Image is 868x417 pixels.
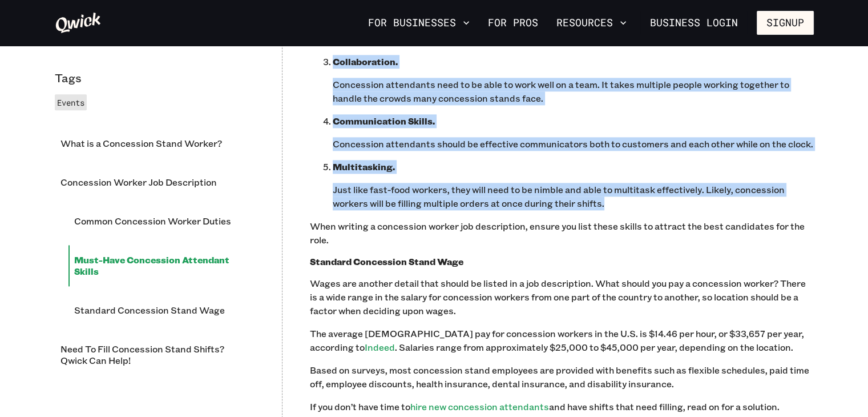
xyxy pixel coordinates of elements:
[310,363,814,391] p: Based on surveys, most concession stand employees are provided with benefits such as flexible sch...
[483,13,543,33] a: For Pros
[333,183,814,210] p: Just like fast-food workers, they will need to be nimble and able to multitask effectively. Likel...
[55,129,255,158] li: What is a Concession Stand Worker?
[410,400,549,412] a: hire new concession attendants
[333,55,398,67] b: Collaboration.
[310,327,814,354] p: The average [DEMOGRAPHIC_DATA] pay for concession workers in the U.S. is $14.46 per hour, or $33,...
[310,400,814,414] p: If you don’t have time to and have shifts that need filling, read on for a solution. ‍
[310,276,814,318] p: Wages are another detail that should be listed in a job description. What should you pay a conces...
[55,71,255,85] p: Tags
[333,78,814,105] p: Concession attendants need to be able to work well on a team. It takes multiple people working to...
[552,13,631,33] button: Resources
[55,167,255,197] li: Concession Worker Job Description
[310,256,814,267] h3: Standard Concession Stand Wage
[640,11,748,35] a: Business Login
[68,295,255,325] li: Standard Concession Stand Wage
[68,206,255,236] li: Common Concession Worker Duties
[365,341,395,353] a: Indeed
[310,219,814,247] p: When writing a concession worker job description, ensure you list these skills to attract the bes...
[333,161,395,173] b: Multitasking.
[57,97,84,108] span: Events
[68,245,255,286] li: Must-Have Concession Attendant Skills
[757,11,814,35] button: Signup
[364,13,474,33] button: For Businesses
[333,137,814,151] p: Concession attendants should be effective communicators both to customers and each other while on...
[55,334,255,375] li: Need To Fill Concession Stand Shifts? Qwick Can Help!
[333,115,435,127] b: Communication Skills.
